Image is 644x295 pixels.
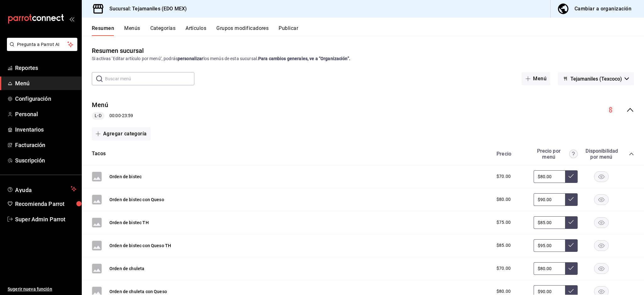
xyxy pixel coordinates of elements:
span: Ayuda [15,185,68,193]
div: Precio [490,151,530,157]
button: Agregar categoría [92,127,151,140]
span: Tejamaniles (Texcoco) [570,76,622,82]
div: Resumen sucursal [92,46,144,55]
button: Publicar [279,25,298,36]
h3: Sucursal: Tejamaniles (EDO MEX) [104,5,187,13]
span: Suscripción [15,156,76,165]
span: Pregunta a Parrot AI [17,41,68,48]
span: Menú [15,79,76,88]
span: $70.00 [497,265,511,272]
div: Precio por menú [534,148,578,160]
input: Sin ajuste [534,216,565,229]
span: $85.00 [497,242,511,249]
div: Disponibilidad por menú [586,148,617,160]
div: navigation tabs [92,25,644,36]
div: Cambiar a organización [575,4,631,13]
button: Menú [522,72,550,85]
span: $80.00 [497,196,511,203]
input: Sin ajuste [534,239,565,252]
span: Recomienda Parrot [15,200,76,208]
input: Sin ajuste [534,170,565,183]
strong: personalizar [178,56,203,61]
button: open_drawer_menu [69,16,74,21]
button: Resumen [92,25,114,36]
button: Pregunta a Parrot AI [7,38,77,51]
button: Orden de chuleta con Queso [109,288,167,295]
span: Sugerir nueva función [8,286,76,292]
button: Tejamaniles (Texcoco) [558,72,634,85]
button: Grupos modificadores [216,25,269,36]
span: $75.00 [497,219,511,226]
button: Menú [92,100,108,110]
div: 00:00 - 23:59 [92,112,133,120]
span: Configuración [15,94,76,103]
span: Inventarios [15,125,76,134]
a: Pregunta a Parrot AI [4,46,77,52]
button: Orden de bistec [109,173,142,180]
button: collapse-category-row [629,151,634,156]
input: Buscar menú [105,72,194,85]
div: Si activas ‘Editar artículo por menú’, podrás los menús de esta sucursal. [92,55,634,62]
input: Sin ajuste [534,262,565,275]
span: Personal [15,110,76,118]
strong: Para cambios generales, ve a “Organización”. [258,56,350,61]
button: Orden de bistec con Queso [109,196,164,203]
span: Reportes [15,64,76,72]
button: Orden de bistec con Queso TH [109,242,171,249]
button: Artículos [186,25,206,36]
button: Orden de chuleta [109,265,144,272]
button: Menús [124,25,140,36]
button: Tacos [92,150,106,157]
div: collapse-menu-row [82,95,644,125]
button: Categorías [150,25,176,36]
span: Super Admin Parrot [15,215,76,224]
span: $70.00 [497,173,511,180]
button: Orden de bistec TH [109,219,149,226]
span: $80.00 [497,288,511,295]
input: Sin ajuste [534,193,565,206]
span: L-D [92,112,104,119]
span: Facturación [15,141,76,149]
